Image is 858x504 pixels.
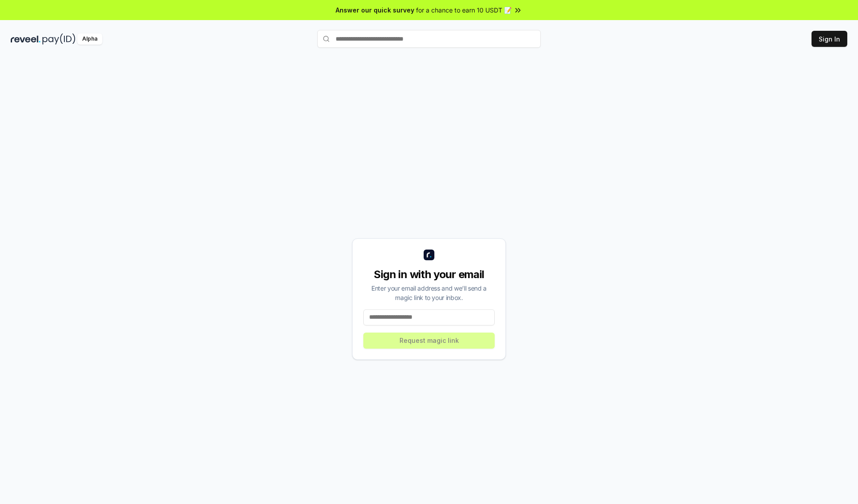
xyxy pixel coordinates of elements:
div: Enter your email address and we’ll send a magic link to your inbox. [363,283,495,302]
img: reveel_dark [11,33,41,45]
span: for a chance to earn 10 USDT 📝 [416,5,512,15]
div: Alpha [77,33,102,45]
img: logo_small [424,250,434,260]
div: Sign in with your email [363,267,495,282]
img: pay_id [42,33,76,45]
span: Answer our quick survey [336,5,414,15]
button: Sign In [812,31,847,47]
